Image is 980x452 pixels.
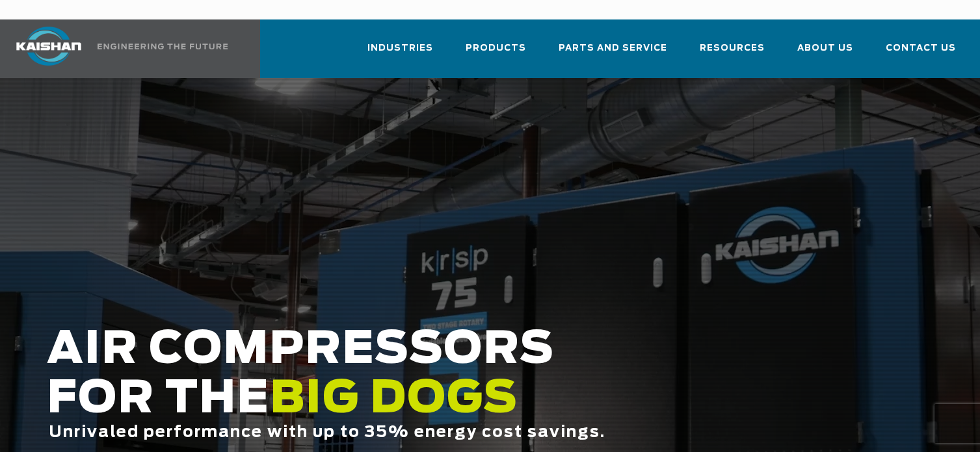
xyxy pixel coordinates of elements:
span: Resources [700,41,765,56]
span: About Us [797,41,853,56]
span: Contact Us [886,41,956,56]
a: Industries [367,31,433,75]
a: Resources [700,31,765,75]
a: Contact Us [886,31,956,75]
span: Industries [367,41,433,56]
span: Products [466,41,526,56]
a: Parts and Service [559,31,667,75]
span: BIG DOGS [270,377,518,421]
a: About Us [797,31,853,75]
a: Products [466,31,526,75]
img: Engineering the future [98,44,228,49]
span: Unrivaled performance with up to 35% energy cost savings. [49,425,605,440]
span: Parts and Service [559,41,667,56]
